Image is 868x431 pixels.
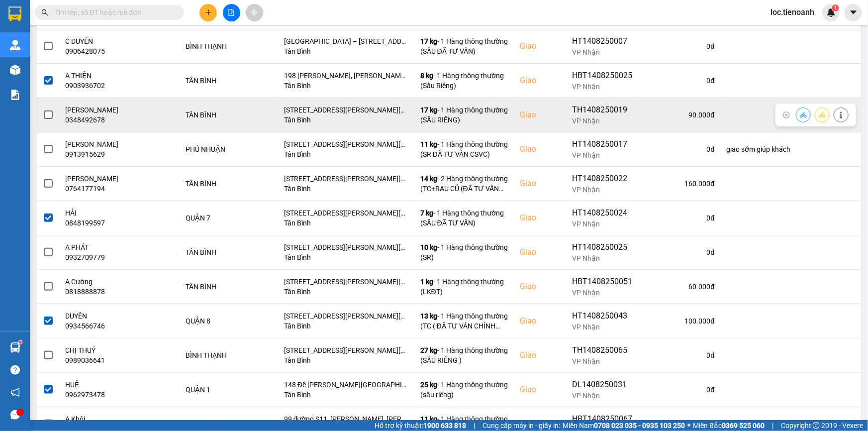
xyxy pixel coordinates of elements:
[420,106,437,114] span: 17 kg
[572,173,635,185] div: HT1408250022
[284,311,408,321] div: [STREET_ADDRESS][PERSON_NAME][PERSON_NAME][PERSON_NAME][PERSON_NAME][PERSON_NAME]
[420,242,508,262] div: - 1 Hàng thông thường (SR)
[572,35,635,47] div: HT1408250007
[284,139,408,149] div: [STREET_ADDRESS][PERSON_NAME][PERSON_NAME][PERSON_NAME][PERSON_NAME][PERSON_NAME][PERSON_NAME]
[420,380,508,400] div: - 1 Hàng thông thường (sầu riêng)
[186,110,272,120] div: TÂN BÌNH
[572,70,635,82] div: HBT1408250025
[572,344,635,356] div: TH1408250065
[66,277,174,287] div: A Cường
[520,315,560,327] div: Giao
[66,345,174,355] div: CHỊ THUỶ
[66,208,174,218] div: HẢI
[186,179,272,189] div: TÂN BÌNH
[722,422,765,430] strong: 0369 525 060
[572,356,635,366] div: VP Nhận
[520,246,560,258] div: Giao
[420,277,508,297] div: - 1 Hàng thông thường (LKĐT)
[482,420,560,431] span: Cung cấp máy in - giấy in:
[572,322,635,332] div: VP Nhận
[66,218,174,228] div: 0848199597
[66,287,174,297] div: 0818888878
[66,390,174,400] div: 0962973478
[420,312,437,320] span: 13 kg
[19,341,22,344] sup: 1
[647,179,715,189] div: 160.000 đ
[251,9,258,16] span: aim
[199,4,217,21] button: plus
[41,9,48,16] span: search
[186,350,272,360] div: BÌNH THẠNH
[849,8,858,17] span: caret-down
[186,41,272,51] div: BÌNH THẠNH
[572,185,635,195] div: VP Nhận
[284,184,408,194] div: Tân Bình
[66,380,174,390] div: HUỆ
[420,174,508,194] div: - 2 Hàng thông thường (TC+RAU CỦ (ĐÃ TƯ VẤN CSVC)
[66,81,174,91] div: 0903936702
[186,247,272,257] div: TÂN BÌNH
[228,9,235,16] span: file-add
[284,287,408,297] div: Tân Bình
[284,105,408,115] div: [STREET_ADDRESS][PERSON_NAME][PERSON_NAME][PERSON_NAME]
[572,288,635,298] div: VP Nhận
[420,381,437,389] span: 25 kg
[772,420,773,431] span: |
[572,413,635,425] div: HBT1408250067
[66,321,174,331] div: 0934566746
[284,46,408,56] div: Tân Bình
[8,6,21,21] img: logo-vxr
[693,420,765,431] span: Miền Bắc
[284,149,408,159] div: Tân Bình
[647,350,715,360] div: 0 đ
[420,346,437,354] span: 27 kg
[66,139,174,149] div: [PERSON_NAME]
[66,46,174,56] div: 0906428075
[186,76,272,86] div: TÂN BÌNH
[474,420,475,431] span: |
[420,278,433,286] span: 1 kg
[284,414,408,424] div: 99 đường S11, [PERSON_NAME], [PERSON_NAME]
[284,390,408,400] div: Tân Bình
[66,36,174,46] div: C DUYÊN
[827,8,836,17] img: icon-new-feature
[66,115,174,125] div: 0348492678
[186,144,272,154] div: PHÚ NHUẬN
[647,41,715,51] div: 0 đ
[66,184,174,194] div: 0764177194
[420,175,437,183] span: 14 kg
[420,37,437,45] span: 17 kg
[727,144,855,154] div: giao sớm giúp khách
[647,282,715,292] div: 60.000 đ
[284,218,408,228] div: Tân Bình
[10,90,20,100] img: solution-icon
[647,419,715,429] div: 0 đ
[572,116,635,126] div: VP Nhận
[205,9,212,16] span: plus
[763,6,822,18] span: loc.tienoanh
[10,40,20,50] img: warehouse-icon
[284,208,408,218] div: [STREET_ADDRESS][PERSON_NAME][PERSON_NAME][PERSON_NAME][PERSON_NAME]
[55,7,172,18] input: Tìm tên, số ĐT hoặc mã đơn
[832,4,839,11] sup: 1
[594,422,685,430] strong: 0708 023 035 - 0935 103 250
[186,419,272,429] div: TÂN PHÚ
[375,420,466,431] span: Hỗ trợ kỹ thuật:
[186,316,272,326] div: QUẬN 8
[572,104,635,116] div: TH1408250019
[572,379,635,391] div: DL1408250031
[284,277,408,287] div: [STREET_ADDRESS][PERSON_NAME][PERSON_NAME][PERSON_NAME][PERSON_NAME]
[572,47,635,57] div: VP Nhận
[66,71,174,81] div: A THIỆN
[223,4,240,21] button: file-add
[284,115,408,125] div: Tân Bình
[284,242,408,252] div: [STREET_ADDRESS][PERSON_NAME][PERSON_NAME][PERSON_NAME][PERSON_NAME]
[420,311,508,331] div: - 1 Hàng thông thường (TC ( ĐÃ TƯ VÁN CHÍNH SÁCH VẬN CHUYỂN)
[284,380,408,390] div: 148 Đề [PERSON_NAME][GEOGRAPHIC_DATA][PERSON_NAME][PERSON_NAME][PERSON_NAME][PERSON_NAME]
[520,349,560,361] div: Giao
[572,207,635,219] div: HT1408250024
[186,213,272,223] div: QUẬN 7
[420,105,508,125] div: - 1 Hàng thông thường (SẦU RIÊNG)
[572,241,635,253] div: HT1408250025
[572,253,635,263] div: VP Nhận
